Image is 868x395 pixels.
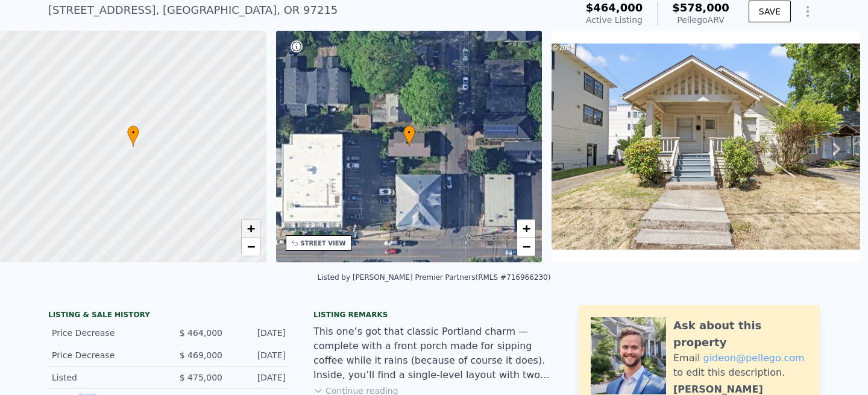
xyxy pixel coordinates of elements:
[672,1,729,14] span: $578,000
[232,371,286,384] div: [DATE]
[180,373,222,382] span: $ 475,000
[52,349,159,361] div: Price Decrease
[232,327,286,339] div: [DATE]
[517,220,535,238] a: Zoom in
[48,2,338,19] div: [STREET_ADDRESS] , [GEOGRAPHIC_DATA] , OR 97215
[552,31,860,262] img: Sale: 167131811 Parcel: 74931149
[673,351,808,380] div: Email to edit this description.
[586,15,643,25] span: Active Listing
[232,349,286,361] div: [DATE]
[313,310,555,320] div: Listing remarks
[247,239,254,254] span: −
[48,310,289,322] div: LISTING & SALE HISTORY
[242,238,260,256] a: Zoom out
[301,239,346,248] div: STREET VIEW
[127,125,139,147] div: •
[517,238,535,256] a: Zoom out
[403,127,415,138] span: •
[586,1,643,14] span: $464,000
[313,324,555,382] div: This one’s got that classic Portland charm — complete with a front porch made for sipping coffee ...
[52,371,159,384] div: Listed
[127,127,139,138] span: •
[703,352,804,364] a: gideon@pellego.com
[749,1,791,22] button: SAVE
[247,221,254,236] span: +
[403,125,415,147] div: •
[242,220,260,238] a: Zoom in
[180,328,222,338] span: $ 464,000
[318,273,551,282] div: Listed by [PERSON_NAME] Premier Partners (RMLS #716966230)
[52,327,159,339] div: Price Decrease
[180,350,222,360] span: $ 469,000
[523,221,530,236] span: +
[673,317,808,351] div: Ask about this property
[523,239,530,254] span: −
[672,14,729,26] div: Pellego ARV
